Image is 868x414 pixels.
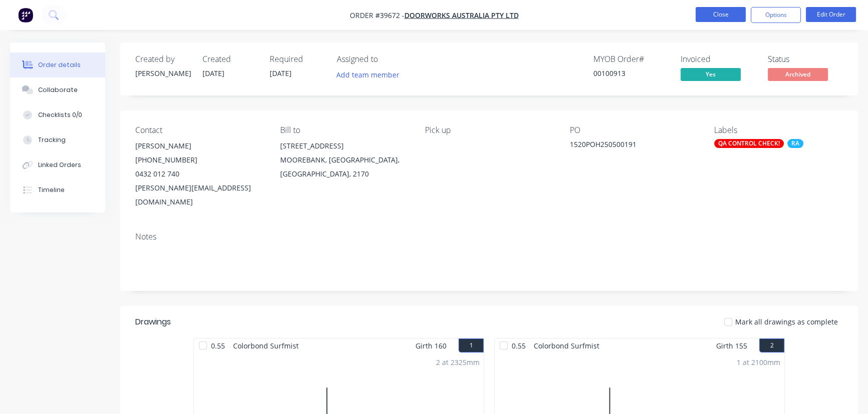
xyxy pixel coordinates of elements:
[270,54,325,64] div: Required
[530,338,603,353] span: Colorbond Surfmist
[696,7,746,22] button: Close
[38,185,65,194] div: Timeline
[10,77,105,102] button: Collaborate
[716,338,747,353] span: Girth 155
[806,7,856,22] button: Edit Order
[425,125,554,135] div: Pick up
[280,139,409,153] div: [STREET_ADDRESS]
[202,68,225,78] span: [DATE]
[270,68,292,78] span: [DATE]
[714,125,843,135] div: Labels
[229,338,303,353] span: Colorbond Surfmist
[593,68,669,78] div: 00100913
[508,338,530,353] span: 0.55
[415,338,447,353] span: Girth 160
[207,338,229,353] span: 0.55
[436,357,480,367] div: 2 at 2325mm
[751,7,801,23] button: Options
[10,177,105,202] button: Timeline
[38,160,81,169] div: Linked Orders
[10,127,105,152] button: Tracking
[569,125,698,135] div: PO
[787,139,803,148] div: RA
[135,54,190,64] div: Created by
[404,10,519,20] a: Doorworks Australia Pty Ltd
[135,139,264,209] div: [PERSON_NAME][PHONE_NUMBER]0432 012 740[PERSON_NAME][EMAIL_ADDRESS][DOMAIN_NAME]
[135,181,264,209] div: [PERSON_NAME][EMAIL_ADDRESS][DOMAIN_NAME]
[280,139,409,181] div: [STREET_ADDRESS]MOOREBANK, [GEOGRAPHIC_DATA], [GEOGRAPHIC_DATA], 2170
[135,68,190,78] div: [PERSON_NAME]
[459,338,484,352] button: 1
[202,54,258,64] div: Created
[735,316,838,327] span: Mark all drawings as complete
[18,7,33,22] img: Factory
[759,338,784,352] button: 2
[681,68,741,80] span: Yes
[737,357,780,367] div: 1 at 2100mm
[38,135,66,144] div: Tracking
[681,54,756,64] div: Invoiced
[331,68,405,81] button: Add team member
[38,60,81,69] div: Order details
[135,125,264,135] div: Contact
[135,139,264,153] div: [PERSON_NAME]
[337,54,437,64] div: Assigned to
[280,125,409,135] div: Bill to
[38,110,82,119] div: Checklists 0/0
[714,139,784,148] div: QA CONTROL CHECK!
[135,153,264,167] div: [PHONE_NUMBER]
[38,85,78,94] div: Collaborate
[10,102,105,127] button: Checklists 0/0
[337,68,405,81] button: Add team member
[768,68,828,80] span: Archived
[10,52,105,77] button: Order details
[350,10,404,20] span: Order #39672 -
[280,153,409,181] div: MOOREBANK, [GEOGRAPHIC_DATA], [GEOGRAPHIC_DATA], 2170
[569,139,695,153] div: 1520POH250500191
[593,54,669,64] div: MYOB Order #
[10,152,105,177] button: Linked Orders
[135,316,171,328] div: Drawings
[768,54,843,64] div: Status
[135,167,264,181] div: 0432 012 740
[135,232,843,241] div: Notes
